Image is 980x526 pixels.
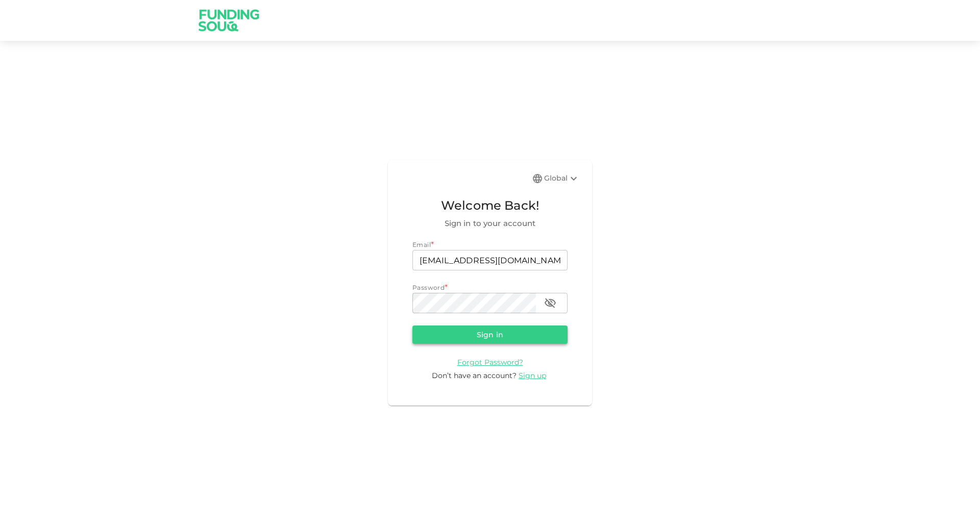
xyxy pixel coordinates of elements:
[412,293,536,313] input: password
[412,325,568,344] button: Sign in
[432,371,517,380] span: Don’t have an account?
[412,284,445,291] span: Password
[412,250,568,270] input: email
[457,357,523,367] a: Forgot Password?
[544,172,580,185] div: Global
[412,241,431,248] span: Email
[412,196,568,215] span: Welcome Back!
[519,371,546,380] span: Sign up
[412,217,568,230] span: Sign in to your account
